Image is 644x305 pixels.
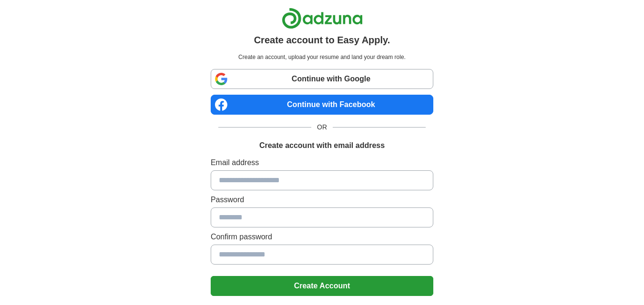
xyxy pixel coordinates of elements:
[211,69,433,89] a: Continue with Google
[211,231,433,243] label: Confirm password
[211,194,433,206] label: Password
[282,8,363,29] img: Adzuna logo
[211,95,433,115] a: Continue with Facebook
[213,53,431,61] p: Create an account, upload your resume and land your dream role.
[211,276,433,296] button: Create Account
[259,140,385,151] h1: Create account with email address
[211,157,433,168] label: Email address
[311,122,333,132] span: OR
[254,33,390,47] h1: Create account to Easy Apply.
